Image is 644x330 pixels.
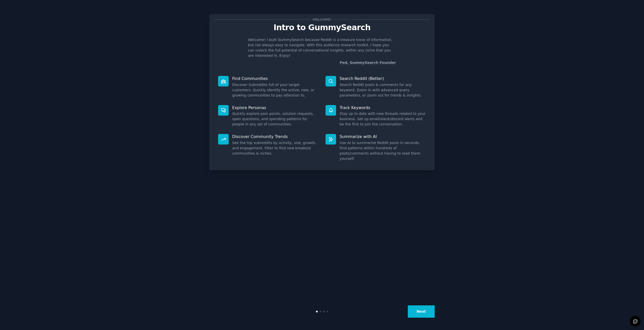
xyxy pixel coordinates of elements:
p: Find Communities [232,76,318,81]
div: - [339,60,396,65]
dd: See the top subreddits by activity, size, growth, and engagement. Filter to find new breakout com... [232,140,318,156]
p: Welcome! I built GummySearch because Reddit is a treasure trove of information, but not always ea... [248,37,396,58]
dd: Search Reddit posts & comments for any keyword. Zoom in with advanced query parameters, or zoom o... [340,82,426,98]
a: Fed, GummySearch Founder [340,61,396,65]
p: Track Keywords [340,105,426,110]
span: Welcome! [312,17,332,22]
p: Summarize with AI [340,134,426,139]
p: Discover Community Trends [232,134,318,139]
p: Explore Personas [232,105,318,110]
button: Next [408,305,435,318]
p: Intro to GummySearch [215,23,429,32]
dd: Stay up to date with new threads related to your business. Set up email/slack/discord alerts and ... [340,111,426,127]
dd: Discover Subreddits full of your target customers. Quickly identify the active, new, or growing c... [232,82,318,98]
p: Search Reddit (Better) [340,76,426,81]
dd: Use AI to summarize Reddit posts in seconds. Find patterns within hundreds of posts/comments with... [340,140,426,161]
dd: Quickly explore pain points, solution requests, open questions, and spending patterns for people ... [232,111,318,127]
